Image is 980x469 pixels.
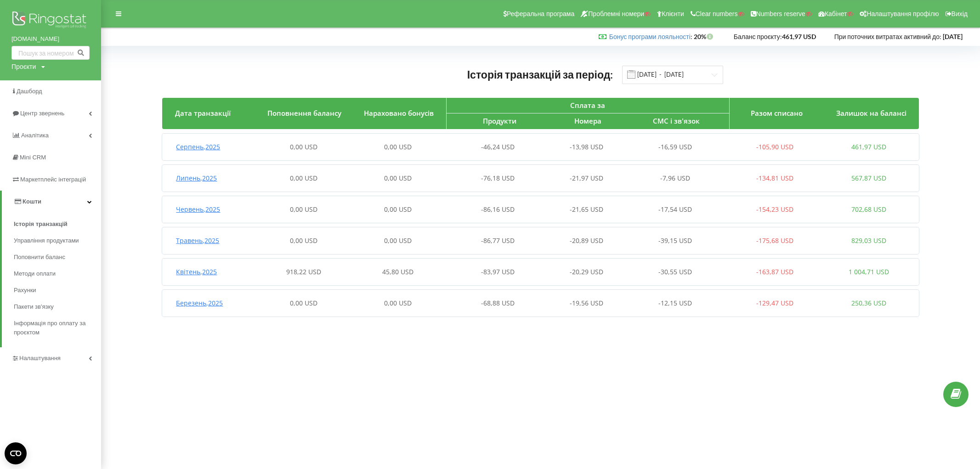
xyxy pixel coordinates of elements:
[384,205,412,214] span: 0,00 USD
[836,108,906,118] span: Залишок на балансі
[14,315,101,341] a: Інформація про оплату за проєктом
[851,205,886,214] span: 702,68 USD
[756,10,805,17] span: Numbers reserve
[290,205,317,214] span: 0,00 USD
[267,108,341,118] span: Поповнення балансу
[14,253,65,262] span: Поповнити баланс
[14,302,54,311] span: Пакети зв'язку
[658,205,692,214] span: -17,54 USD
[384,142,412,151] span: 0,00 USD
[756,267,793,276] span: -163,87 USD
[175,108,231,118] span: Дата транзакції
[20,110,64,117] span: Центр звернень
[290,236,317,245] span: 0,00 USD
[290,174,317,182] span: 0,00 USD
[176,236,219,245] span: Травень , 2025
[19,355,61,362] span: Налаштування
[756,205,793,214] span: -154,23 USD
[851,174,886,182] span: 567,87 USD
[384,299,412,307] span: 0,00 USD
[653,116,700,125] span: СМС і зв'язок
[851,142,886,151] span: 461,97 USD
[11,9,90,32] img: Ringostat logo
[570,142,603,151] span: -13,98 USD
[570,236,603,245] span: -20,89 USD
[481,174,515,182] span: -76,18 USD
[867,10,939,17] span: Налаштування профілю
[11,62,36,71] div: Проєкти
[382,267,414,276] span: 45,80 USD
[825,10,847,17] span: Кабінет
[364,108,434,118] span: Нараховано бонусів
[176,174,217,182] span: Липень , 2025
[483,116,516,125] span: Продукти
[176,299,223,307] span: Березень , 2025
[481,142,515,151] span: -46,24 USD
[851,299,886,307] span: 250,36 USD
[14,266,101,282] a: Методи оплати
[14,216,101,232] a: Історія транзакцій
[660,174,690,182] span: -7,96 USD
[756,174,793,182] span: -134,81 USD
[467,68,613,81] span: Історія транзакцій за період:
[658,267,692,276] span: -30,55 USD
[943,33,963,40] strong: [DATE]
[14,249,101,266] a: Поповнити баланс
[20,154,46,161] span: Mini CRM
[14,236,79,245] span: Управління продуктами
[849,267,889,276] span: 1 004,71 USD
[290,299,317,307] span: 0,00 USD
[609,33,691,40] a: Бонус програми лояльності
[662,10,684,17] span: Клієнти
[481,205,515,214] span: -86,16 USD
[570,174,603,182] span: -21,97 USD
[570,205,603,214] span: -21,65 USD
[696,10,738,17] span: Clear numbers
[176,267,217,276] span: Квітень , 2025
[751,108,803,118] span: Разом списано
[570,299,603,307] span: -19,56 USD
[834,33,941,40] span: При поточних витратах активний до:
[5,442,27,464] button: Open CMP widget
[658,142,692,151] span: -16,59 USD
[658,236,692,245] span: -39,15 USD
[14,232,101,249] a: Управління продуктами
[14,269,56,278] span: Методи оплати
[694,33,715,40] strong: 20%
[176,142,220,151] span: Серпень , 2025
[507,10,575,17] span: Реферальна програма
[2,191,101,213] a: Кошти
[23,198,41,205] span: Кошти
[21,132,49,139] span: Аналiтика
[952,10,968,17] span: Вихід
[11,34,90,44] a: [DOMAIN_NAME]
[658,299,692,307] span: -12,15 USD
[14,286,36,295] span: Рахунки
[11,46,90,60] input: Пошук за номером
[481,299,515,307] span: -68,88 USD
[570,101,605,110] span: Сплата за
[17,88,42,95] span: Дашборд
[570,267,603,276] span: -20,29 USD
[481,267,515,276] span: -83,97 USD
[756,142,793,151] span: -105,90 USD
[176,205,220,214] span: Червень , 2025
[782,33,816,40] strong: 461,97 USD
[574,116,601,125] span: Номера
[588,10,644,17] span: Проблемні номери
[290,142,317,151] span: 0,00 USD
[481,236,515,245] span: -86,77 USD
[756,299,793,307] span: -129,47 USD
[851,236,886,245] span: 829,03 USD
[609,33,692,40] span: :
[20,176,86,183] span: Маркетплейс інтеграцій
[734,33,782,40] span: Баланс проєкту:
[384,174,412,182] span: 0,00 USD
[384,236,412,245] span: 0,00 USD
[14,319,96,337] span: Інформація про оплату за проєктом
[756,236,793,245] span: -175,68 USD
[14,282,101,299] a: Рахунки
[286,267,321,276] span: 918,22 USD
[14,299,101,315] a: Пакети зв'язку
[14,220,68,229] span: Історія транзакцій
